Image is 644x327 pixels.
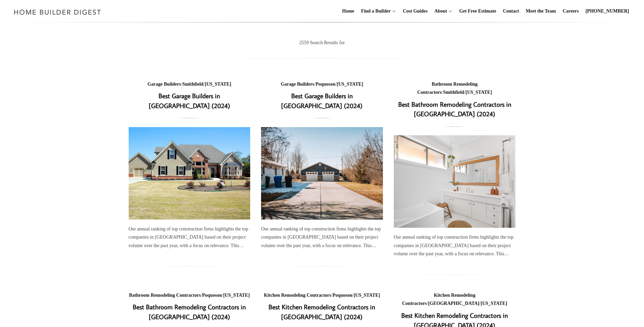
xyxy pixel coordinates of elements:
a: Poquoson [332,293,352,298]
a: Bathroom Remodeling Contractors [129,293,201,298]
a: Best Garage Builders in [GEOGRAPHIC_DATA] (2024) [261,127,383,220]
div: / / [129,291,251,300]
a: Best Garage Builders in [GEOGRAPHIC_DATA] (2024) [129,127,251,220]
a: Best Garage Builders in [GEOGRAPHIC_DATA] (2024) [281,91,363,110]
a: About [431,0,447,22]
div: / / [394,80,516,97]
a: Garage Builders [148,82,181,87]
a: Smithfield [182,82,203,87]
a: Cost Guides [400,0,430,22]
a: Careers [560,0,582,22]
a: Home [339,0,357,22]
div: Our annual ranking of top construction firms highlights the top companies in [GEOGRAPHIC_DATA] ba... [129,225,251,250]
a: [US_STATE] [354,293,380,298]
div: / / [261,291,383,300]
a: [US_STATE] [205,82,231,87]
a: Kitchen Remodeling Contractors [402,293,475,306]
a: Best Kitchen Remodeling Contractors in [GEOGRAPHIC_DATA] (2024) [269,303,375,321]
img: Home Builder Digest [11,5,104,19]
a: Best Bathroom Remodeling Contractors in [GEOGRAPHIC_DATA] (2024) [133,303,246,321]
div: Our annual ranking of top construction firms highlights the top companies in [GEOGRAPHIC_DATA] ba... [394,233,516,258]
a: [PHONE_NUMBER] [583,0,632,22]
a: Find a Builder [358,0,391,22]
a: Best Garage Builders in [GEOGRAPHIC_DATA] (2024) [149,91,230,110]
a: [US_STATE] [337,82,363,87]
a: Kitchen Remodeling Contractors [264,293,331,298]
a: Contact [500,0,521,22]
a: [US_STATE] [481,301,507,306]
a: Get Free Estimate [457,0,499,22]
a: Best Bathroom Remodeling Contractors in [GEOGRAPHIC_DATA] (2024) [398,100,511,118]
div: / / [394,291,516,308]
a: [US_STATE] [223,293,250,298]
a: Poquoson [315,82,335,87]
a: Bathroom Remodeling Contractors [417,82,478,95]
a: [GEOGRAPHIC_DATA] [428,301,479,306]
div: / / [261,80,383,89]
a: [US_STATE] [465,90,492,95]
a: Smithfield [443,90,464,95]
a: Meet the Team [523,0,559,22]
a: Best Bathroom Remodeling Contractors in [GEOGRAPHIC_DATA] (2024) [394,135,516,228]
a: Poquoson [202,293,222,298]
a: Garage Builders [281,82,314,87]
div: / / [129,80,251,89]
span: 2559 Search Results for [299,39,345,47]
div: Our annual ranking of top construction firms highlights the top companies in [GEOGRAPHIC_DATA] ba... [261,225,383,250]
